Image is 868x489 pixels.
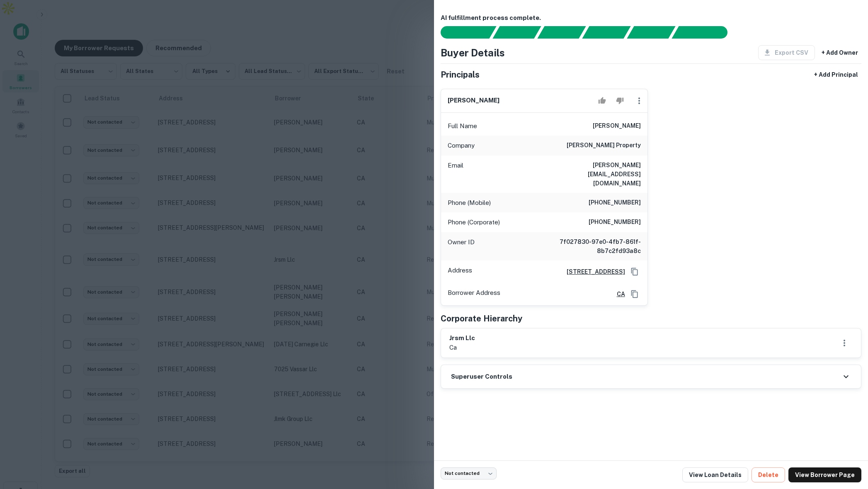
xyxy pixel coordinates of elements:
[682,467,748,482] a: View Loan Details
[582,26,630,39] div: Principals found, AI now looking for contact information...
[448,161,463,188] p: Email
[448,237,475,255] p: Owner ID
[449,333,475,343] h6: jrsm llc
[610,290,625,299] a: CA
[448,265,472,278] p: Address
[448,217,500,227] p: Phone (Corporate)
[827,423,868,462] iframe: Chat Widget
[567,141,641,151] h6: [PERSON_NAME] property
[451,372,512,382] h6: Superuser Controls
[811,67,861,82] button: + Add Principal
[441,467,497,479] div: Not contacted
[492,26,541,39] div: Your request is received and processing...
[431,26,493,39] div: Sending borrower request to AI...
[595,92,609,109] button: Accept
[441,68,480,81] h5: Principals
[613,92,627,109] button: Reject
[441,312,522,325] h5: Corporate Hierarchy
[541,237,641,255] h6: 7f027830-97e0-4fb7-861f-8b7c2fd93a8c
[628,265,641,278] button: Copy Address
[448,96,499,105] h6: [PERSON_NAME]
[441,45,505,60] h4: Buyer Details
[448,198,491,208] p: Phone (Mobile)
[448,121,477,131] p: Full Name
[628,288,641,300] button: Copy Address
[541,161,641,188] h6: [PERSON_NAME][EMAIL_ADDRESS][DOMAIN_NAME]
[593,121,641,131] h6: [PERSON_NAME]
[449,343,475,353] p: ca
[448,288,500,300] p: Borrower Address
[441,13,861,23] h6: AI fulfillment process complete.
[560,267,625,276] a: [STREET_ADDRESS]
[627,26,675,39] div: Principals found, still searching for contact information. This may take time...
[448,141,475,151] p: Company
[537,26,586,39] div: Documents found, AI parsing details...
[672,26,737,39] div: AI fulfillment process complete.
[788,467,861,482] a: View Borrower Page
[589,217,641,227] h6: [PHONE_NUMBER]
[818,45,861,60] button: + Add Owner
[752,467,785,482] button: Delete
[589,198,641,208] h6: [PHONE_NUMBER]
